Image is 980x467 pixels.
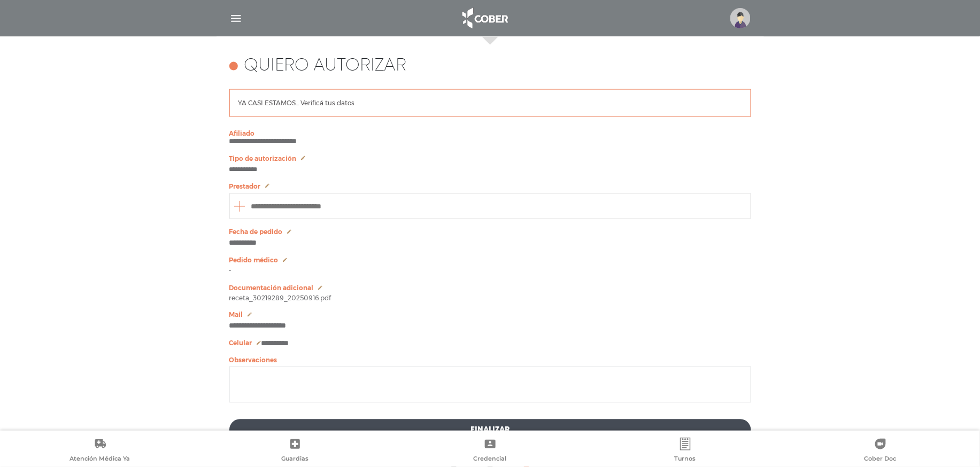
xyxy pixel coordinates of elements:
[244,56,407,76] h4: Quiero autorizar
[229,357,751,364] p: Observaciones
[730,8,751,28] img: profile-placeholder.svg
[229,340,252,347] span: Celular
[2,438,197,465] a: Atención Médica Ya
[474,455,507,464] span: Credencial
[229,268,751,275] p: -
[238,98,355,108] p: YA CASI ESTAMOS... Verificá tus datos
[457,5,513,31] img: logo_cober_home-white.png
[229,419,751,441] button: Finalizar
[229,257,279,264] span: Pedido médico
[229,130,751,137] p: Afiliado
[229,295,331,302] span: receta_30219289_20250916.pdf
[229,12,243,25] img: Cober_menu-lines-white.svg
[675,455,696,464] span: Turnos
[281,455,308,464] span: Guardias
[229,312,243,319] span: Mail
[783,438,978,465] a: Cober Doc
[229,155,297,162] span: Tipo de autorización
[865,455,897,464] span: Cober Doc
[229,229,283,236] span: Fecha de pedido
[392,438,588,465] a: Credencial
[229,183,261,190] span: Prestador
[588,438,783,465] a: Turnos
[229,285,314,292] span: Documentación adicional
[197,438,392,465] a: Guardias
[70,455,130,464] span: Atención Médica Ya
